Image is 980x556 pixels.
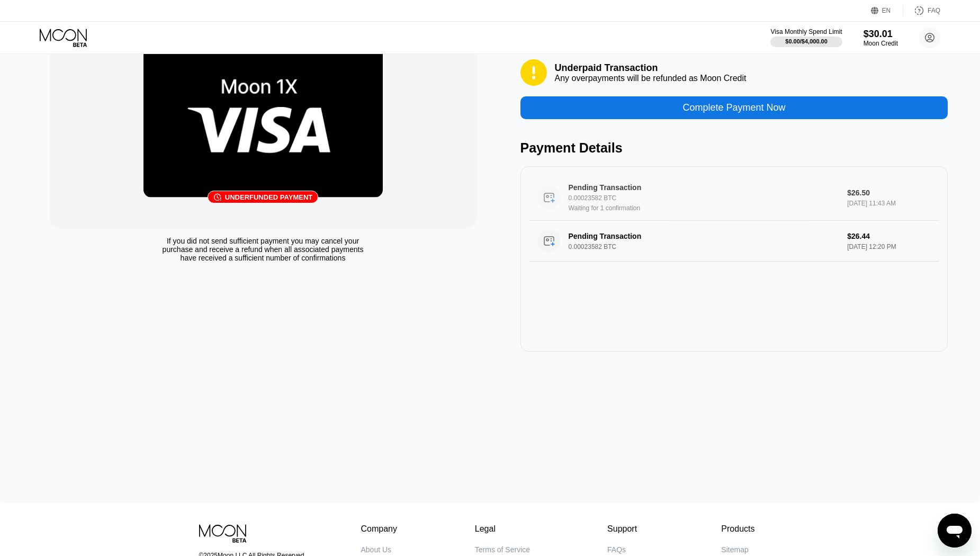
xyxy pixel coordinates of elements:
[475,545,530,554] div: Terms of Service
[529,175,940,221] div: Pending Transaction0.00023582 BTCWaiting for 1 confirmation$26.50[DATE] 11:43 AM
[847,189,931,197] div: $26.50
[520,86,948,119] div: Complete Payment Now
[555,62,747,74] div: Underpaid Transaction
[721,545,748,554] div: Sitemap
[871,5,903,16] div: EN
[770,28,842,47] div: Visa Monthly Spend Limit$0.00/$4,000.00
[361,545,392,554] div: About Us
[361,524,398,534] div: Company
[475,524,530,534] div: Legal
[520,140,948,156] div: Payment Details
[213,193,222,201] div: 󰗎
[785,38,828,44] div: $0.00 / $4,000.00
[225,193,312,201] div: Underfunded payment
[882,7,891,14] div: EN
[569,243,840,250] div: 0.00023582 BTC
[864,29,898,47] div: $30.01Moon Credit
[607,524,644,534] div: Support
[569,232,821,240] div: Pending Transaction
[555,74,747,83] div: Any overpayments will be refunded as Moon Credit
[847,232,931,240] div: $26.44
[529,221,940,262] div: Pending Transaction0.00023582 BTC$26.44[DATE] 12:20 PM
[847,200,931,207] div: [DATE] 11:43 AM
[569,204,840,212] div: Waiting for 1 confirmation
[864,29,898,40] div: $30.01
[864,40,898,47] div: Moon Credit
[607,545,626,554] div: FAQs
[770,28,842,35] div: Visa Monthly Spend Limit
[938,514,972,548] iframe: Button to launch messaging window, conversation in progress
[569,194,840,202] div: 0.00023582 BTC
[721,524,754,534] div: Products
[156,237,370,262] div: If you did not send sufficient payment you may cancel your purchase and receive a refund when all...
[682,102,785,114] div: Complete Payment Now
[903,5,940,16] div: FAQ
[928,7,940,14] div: FAQ
[847,243,931,250] div: [DATE] 12:20 PM
[569,183,821,192] div: Pending Transaction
